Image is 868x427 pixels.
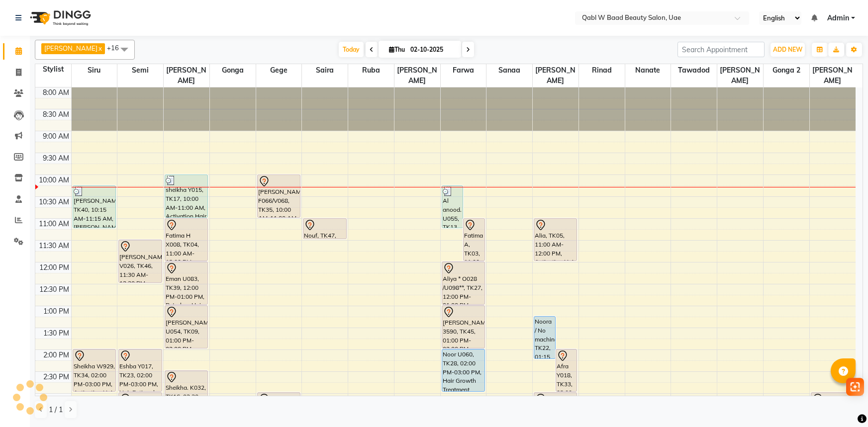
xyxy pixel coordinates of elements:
span: [PERSON_NAME] [394,64,440,87]
div: Noor U060, TK28, 02:00 PM-03:00 PM, Hair Growth Treatment [442,349,484,391]
div: [PERSON_NAME]. F066/V068, TK35, 10:00 AM-11:00 AM, [PERSON_NAME] [258,175,300,217]
button: ADD NEW [771,43,805,57]
span: Gonga [210,64,256,77]
span: Saira [302,64,348,77]
div: 2:00 PM [41,350,71,360]
div: 8:00 AM [41,87,71,98]
span: 1 / 1 [49,405,63,415]
div: Sheikha W929, TK34, 02:00 PM-03:00 PM, Activation Hair Treatment [73,349,115,391]
span: Gonga 2 [764,64,809,77]
span: [PERSON_NAME] [164,64,209,87]
div: 10:00 AM [37,175,71,185]
div: 10:30 AM [37,197,71,207]
span: Today [339,42,364,57]
div: Afra Y018, TK33, 02:00 PM-03:00 PM, Activation Hair Treatment [556,349,577,391]
div: 1:30 PM [41,328,71,339]
span: Ruba [348,64,394,77]
div: Fatima A, TK03, 11:00 AM-12:00 PM, Activation Hair Treatment [464,219,484,260]
span: Thu [386,46,407,53]
div: 9:00 AM [41,131,71,142]
div: Aliya * O028 /U098**, TK27, 12:00 PM-01:00 PM, Activation Hair Treatment [442,262,484,304]
span: +16 [107,44,126,52]
div: 8:30 AM [41,109,71,120]
div: [PERSON_NAME], TK40, 10:15 AM-11:15 AM, [PERSON_NAME] [73,186,115,228]
span: [PERSON_NAME] [810,64,856,87]
div: Fatima H X008, TK04, 11:00 AM-12:00 PM, Activation Hair Treatment [165,219,207,260]
span: [PERSON_NAME] [717,64,763,87]
div: 2:30 PM [41,372,71,382]
div: Eshba Y017, TK23, 02:00 PM-03:00 PM, Hair Retinoal Growth Treatment [119,349,161,391]
span: [PERSON_NAME] [44,44,97,52]
span: Tawadod [671,64,717,77]
input: Search Appointment [677,42,765,57]
span: Siru [72,64,117,77]
span: Sanaa [486,64,532,77]
div: Nouf, TK47, 11:00 AM-11:30 AM, Layeres Hair Cut [303,219,346,239]
a: x [97,44,102,52]
div: Alia, TK05, 11:00 AM-12:00 PM, Activation Hair Treatment [534,219,577,260]
span: Rinad [579,64,625,77]
div: [PERSON_NAME] V026, TK46, 11:30 AM-12:30 PM, Activation Hair Treatment [119,240,161,282]
span: Gege [256,64,302,77]
input: 2025-10-02 [407,42,457,57]
div: Noora / No machine, TK22, 01:15 PM-02:15 PM, Activation Hair Treatment [534,317,555,358]
span: ADD NEW [773,46,802,53]
span: Nanate [625,64,671,77]
div: 11:30 AM [37,241,71,251]
div: sheikha Y015, TK17, 10:00 AM-11:00 AM, Activation Hair Treatment [165,175,207,217]
span: Admin [827,13,849,23]
span: Farwa [441,64,486,77]
div: 12:00 PM [37,262,71,273]
div: 1:00 PM [41,306,71,317]
span: Semi [117,64,163,77]
div: [PERSON_NAME] 3590, TK45, 01:00 PM-02:00 PM, Activation Hair Treatment [442,306,484,348]
span: [PERSON_NAME] [533,64,579,87]
div: 12:30 PM [37,284,71,295]
div: [PERSON_NAME] U054, TK09, 01:00 PM-02:00 PM, Activation Hair Treatment [165,306,207,348]
div: Sheikha. K032, TK16, 02:30 PM-03:30 PM, Activation Hair Treatment [165,371,207,413]
img: logo [25,4,94,32]
div: 11:00 AM [37,219,71,229]
div: Al anood. U055, TK13, 10:15 AM-11:15 AM, Emergency Hair Treatment Mask [442,186,463,228]
div: Eman U083, TK39, 12:00 PM-01:00 PM, Petrulum Hair Treatment [165,262,207,304]
div: 3:00 PM [41,394,71,404]
div: 9:30 AM [41,153,71,164]
div: Stylist [35,64,71,75]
